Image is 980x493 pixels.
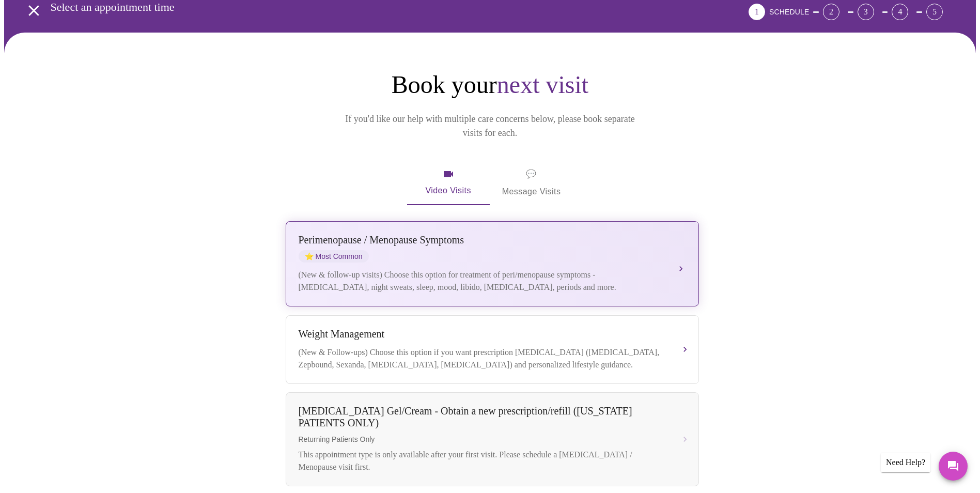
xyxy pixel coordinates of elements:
p: If you'd like our help with multiple care concerns below, please book separate visits for each. [331,112,649,140]
h1: Book your [284,70,697,100]
div: 2 [823,4,839,20]
div: 5 [926,4,943,20]
span: star [305,252,314,260]
div: This appointment type is only available after your first visit. Please schedule a [MEDICAL_DATA] ... [299,449,665,473]
span: Most Common [299,250,369,263]
div: 3 [858,4,874,20]
div: [MEDICAL_DATA] Gel/Cream - Obtain a new prescription/refill ([US_STATE] PATIENTS ONLY) [299,405,665,429]
div: Weight Management [299,328,665,340]
span: message [526,167,536,181]
div: Need Help? [881,453,930,472]
div: 1 [749,4,765,20]
button: Messages [939,452,968,481]
div: 4 [892,4,908,20]
span: Message Visits [502,167,561,199]
div: (New & Follow-ups) Choose this option if you want prescription [MEDICAL_DATA] ([MEDICAL_DATA], Ze... [299,346,665,371]
span: Video Visits [419,168,477,198]
button: [MEDICAL_DATA] Gel/Cream - Obtain a new prescription/refill ([US_STATE] PATIENTS ONLY)Returning P... [286,392,699,486]
div: Perimenopause / Menopause Symptoms [299,234,665,246]
span: Returning Patients Only [299,435,665,443]
button: Weight Management(New & Follow-ups) Choose this option if you want prescription [MEDICAL_DATA] ([... [286,315,699,384]
span: next visit [497,71,588,98]
button: Perimenopause / Menopause SymptomsstarMost Common(New & follow-up visits) Choose this option for ... [286,221,699,306]
h3: Select an appointment time [51,1,691,14]
div: (New & follow-up visits) Choose this option for treatment of peri/menopause symptoms - [MEDICAL_D... [299,269,665,294]
span: SCHEDULE [769,8,809,16]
